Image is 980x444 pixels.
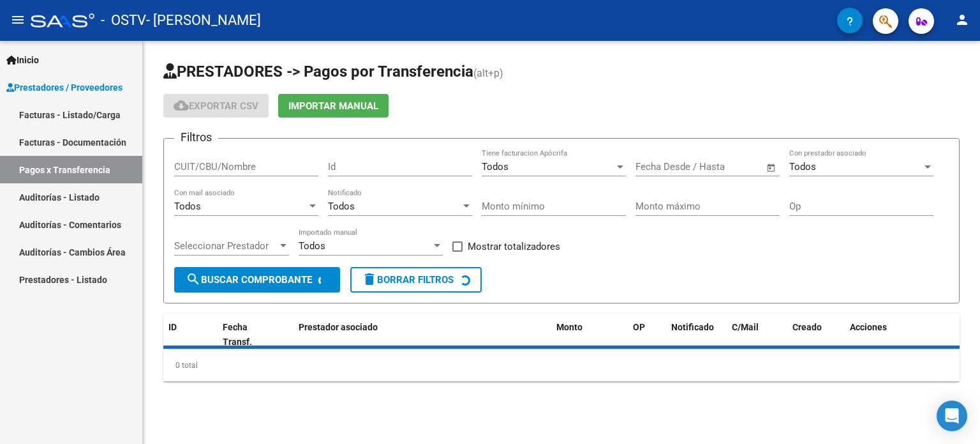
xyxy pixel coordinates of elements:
input: Fecha fin [699,161,761,172]
datatable-header-cell: Fecha Transf. [218,314,275,356]
datatable-header-cell: OP [628,314,666,356]
span: Borrar Filtros [362,274,454,286]
span: Creado [792,322,822,332]
datatable-header-cell: Acciones [845,314,960,356]
span: Fecha Transf. [223,322,252,347]
span: Seleccionar Prestador [174,240,278,252]
input: Fecha inicio [635,161,687,172]
span: Monto [556,322,583,332]
span: Todos [482,161,509,172]
h3: Filtros [174,128,218,146]
span: ID [168,322,177,332]
mat-icon: search [186,272,201,287]
datatable-header-cell: C/Mail [727,314,787,356]
button: Open calendar [764,160,779,175]
span: OP [633,322,645,332]
button: Borrar Filtros [350,267,482,293]
span: Notificado [671,322,714,332]
mat-icon: menu [10,12,26,27]
span: Todos [328,201,355,212]
span: Mostrar totalizadores [468,239,560,254]
span: PRESTADORES -> Pagos por Transferencia [163,63,473,80]
mat-icon: delete [362,272,377,287]
div: 0 total [163,349,960,381]
span: Todos [174,201,201,212]
span: Buscar Comprobante [186,274,312,286]
span: Prestadores / Proveedores [6,80,122,95]
span: - OSTV [101,6,146,34]
div: Open Intercom Messenger [937,401,967,431]
mat-icon: person [954,12,970,27]
button: Importar Manual [278,94,389,118]
span: - [PERSON_NAME] [146,6,261,34]
datatable-header-cell: Monto [551,314,628,356]
button: Exportar CSV [163,94,269,118]
span: Acciones [850,322,887,332]
span: Inicio [6,53,39,67]
span: Importar Manual [288,100,378,112]
span: Prestador asociado [299,322,378,332]
span: C/Mail [732,322,759,332]
datatable-header-cell: Notificado [666,314,727,356]
datatable-header-cell: ID [163,314,218,356]
span: Todos [299,240,325,252]
span: (alt+p) [473,67,503,79]
datatable-header-cell: Prestador asociado [293,314,551,356]
datatable-header-cell: Creado [787,314,845,356]
span: Exportar CSV [174,100,258,112]
button: Buscar Comprobante [174,267,340,293]
mat-icon: cloud_download [174,98,189,113]
span: Todos [789,161,816,172]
